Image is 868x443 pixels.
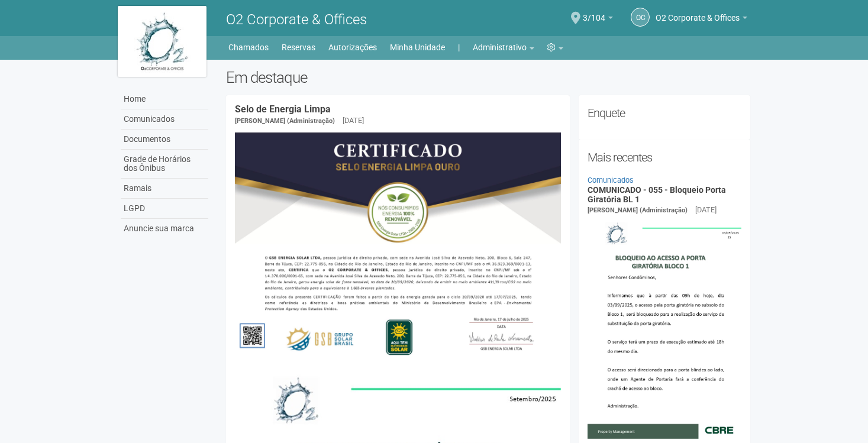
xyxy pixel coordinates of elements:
[121,150,208,179] a: Grade de Horários dos Ônibus
[226,69,751,86] h2: Em destaque
[118,6,206,77] img: logo.jpg
[228,39,269,56] a: Chamados
[121,199,208,219] a: LGPD
[631,8,650,27] a: OC
[656,15,747,24] a: O2 Corporate & Offices
[235,117,335,125] span: [PERSON_NAME] (Administração)
[473,39,534,56] a: Administrativo
[588,206,688,214] span: [PERSON_NAME] (Administração)
[588,176,634,185] a: Comunicados
[458,39,460,56] a: |
[282,39,315,56] a: Reservas
[226,11,367,28] span: O2 Corporate & Offices
[121,109,208,130] a: Comunicados
[588,216,742,438] img: COMUNICADO%20-%20055%20-%20Bloqueio%20Porta%20Girat%C3%B3ria%20BL%201.jpg
[695,205,717,215] div: [DATE]
[235,132,561,363] img: COMUNICADO%20-%20054%20-%20Selo%20de%20Energia%20Limpa%20-%20P%C3%A1g.%202.jpg
[121,89,208,109] a: Home
[343,115,364,126] div: [DATE]
[588,148,742,166] h2: Mais recentes
[656,2,740,22] span: O2 Corporate & Offices
[121,130,208,150] a: Documentos
[328,39,377,56] a: Autorizações
[547,39,563,56] a: Configurações
[583,15,613,24] a: 3/104
[583,2,605,22] span: 3/104
[235,104,331,115] a: Selo de Energia Limpa
[121,219,208,238] a: Anuncie sua marca
[588,104,742,122] h2: Enquete
[588,185,726,203] a: COMUNICADO - 055 - Bloqueio Porta Giratória BL 1
[121,179,208,199] a: Ramais
[390,39,445,56] a: Minha Unidade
